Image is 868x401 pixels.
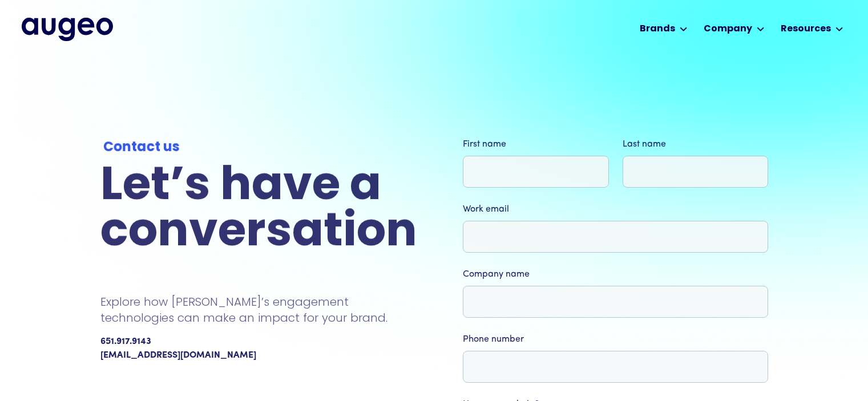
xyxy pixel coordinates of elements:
[704,22,752,36] div: Company
[100,164,417,257] h2: Let’s have a conversation
[100,349,256,362] a: [EMAIL_ADDRESS][DOMAIN_NAME]
[103,137,414,157] div: Contact us
[463,137,609,151] label: First name
[622,137,768,151] label: Last name
[640,22,675,36] div: Brands
[463,202,768,216] label: Work email
[100,335,151,349] div: 651.917.9143
[781,22,831,36] div: Resources
[100,294,417,326] p: Explore how [PERSON_NAME]’s engagement technologies can make an impact for your brand.
[463,268,768,281] label: Company name
[22,18,113,40] a: home
[22,18,113,40] img: Augeo's full logo in midnight blue.
[463,333,768,346] label: Phone number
